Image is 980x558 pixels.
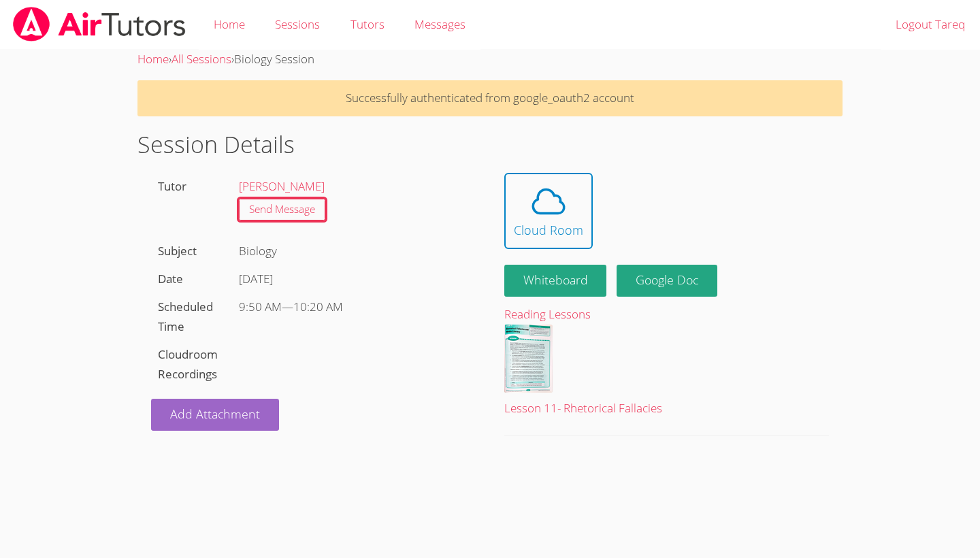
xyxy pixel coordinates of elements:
[293,299,343,314] span: 10:20 AM
[504,399,829,419] div: Lesson 11- Rhetorical Fallacies
[514,220,583,240] div: Cloud Room
[239,269,470,289] div: [DATE]
[233,237,476,265] div: Biology
[151,399,279,431] a: Add Attachment
[239,178,325,194] a: [PERSON_NAME]
[12,7,187,42] img: airtutors_banner-c4298cdbf04f3fff15de1276eac7730deb9818008684d7c2e4769d2f7ddbe033.png
[137,80,843,116] p: Successfully authenticated from google_oauth2 account
[137,51,169,67] a: Home
[158,299,213,334] label: Scheduled Time
[239,299,282,314] span: 9:50 AM
[158,178,186,194] label: Tutor
[504,173,593,249] button: Cloud Room
[504,325,553,393] img: Lesson%2011-Rhetorical%20Fallacies.pdf
[158,346,218,382] label: Cloudroom Recordings
[239,199,325,221] a: Send Message
[137,127,843,162] h1: Session Details
[504,265,607,297] button: Whiteboard
[137,50,843,69] div: › ›
[504,305,829,325] div: Reading Lessons
[158,243,197,259] label: Subject
[239,297,470,317] div: —
[158,271,183,286] label: Date
[617,265,717,297] a: Google Doc
[504,305,829,419] a: Reading LessonsLesson 11- Rhetorical Fallacies
[414,16,465,32] span: Messages
[171,51,231,67] a: All Sessions
[234,51,314,67] span: Biology Session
